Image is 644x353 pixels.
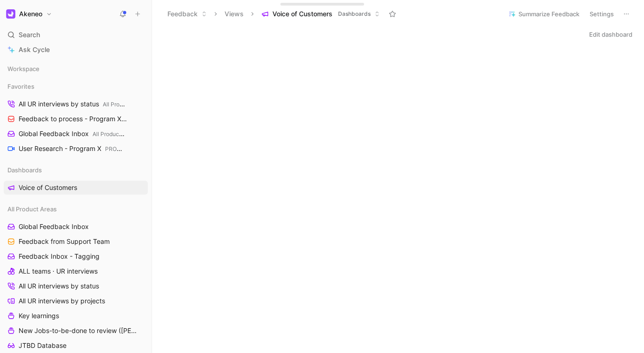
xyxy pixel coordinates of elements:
a: All UR interviews by status [4,279,148,293]
div: Dashboards [4,163,148,177]
a: Ask Cycle [4,43,148,57]
span: All Product Areas [103,101,147,108]
span: New Jobs-to-be-done to review ([PERSON_NAME]) [19,326,137,335]
img: Akeneo [6,9,15,19]
a: Feedback Inbox - Tagging [4,249,148,263]
a: New Jobs-to-be-done to review ([PERSON_NAME]) [4,324,148,338]
a: Feedback from Support Team [4,235,148,248]
span: Dashboards [338,9,371,19]
span: Workspace [7,64,40,73]
span: Search [19,29,40,40]
span: Favorites [7,82,34,91]
span: Voice of Customers [272,9,332,19]
a: Global Feedback InboxAll Product Areas [4,127,148,141]
h1: Akeneo [19,10,42,18]
button: Feedback [163,7,211,21]
span: All UR interviews by status [19,99,127,109]
span: User Research - Program X [19,144,126,154]
button: Views [220,7,248,21]
a: ALL teams · UR interviews [4,264,148,278]
span: Voice of Customers [19,183,77,192]
span: Ask Cycle [19,44,50,55]
a: JTBD Database [4,339,148,353]
a: Feedback to process - Program XPROGRAM X [4,112,148,126]
span: Key learnings [19,311,59,320]
span: Global Feedback Inbox [19,129,126,139]
a: User Research - Program XPROGRAM X [4,142,148,156]
div: Favorites [4,79,148,93]
span: All UR interviews by status [19,281,99,291]
a: Voice of Customers [4,181,148,195]
a: Global Feedback Inbox [4,220,148,234]
div: Workspace [4,62,148,76]
a: Key learnings [4,309,148,323]
div: DashboardsVoice of Customers [4,163,148,195]
a: All UR interviews by statusAll Product Areas [4,97,148,111]
span: ALL teams · UR interviews [19,267,98,276]
a: All UR interviews by projects [4,294,148,308]
button: Settings [585,7,618,20]
span: Feedback from Support Team [19,237,110,246]
span: Dashboards [7,165,42,175]
span: Feedback to process - Program X [19,114,128,124]
button: AkeneoAkeneo [4,7,54,20]
span: All Product Areas [93,131,137,137]
span: JTBD Database [19,341,66,350]
span: All Product Areas [7,204,57,214]
span: Global Feedback Inbox [19,222,89,231]
button: Edit dashboard [585,28,637,41]
span: All UR interviews by projects [19,296,105,306]
span: Feedback Inbox - Tagging [19,252,100,261]
button: Summarize Feedback [504,7,584,20]
span: PROGRAM X [105,145,139,152]
button: Voice of CustomersDashboards [257,7,384,21]
div: Search [4,28,148,42]
div: All Product Areas [4,202,148,216]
